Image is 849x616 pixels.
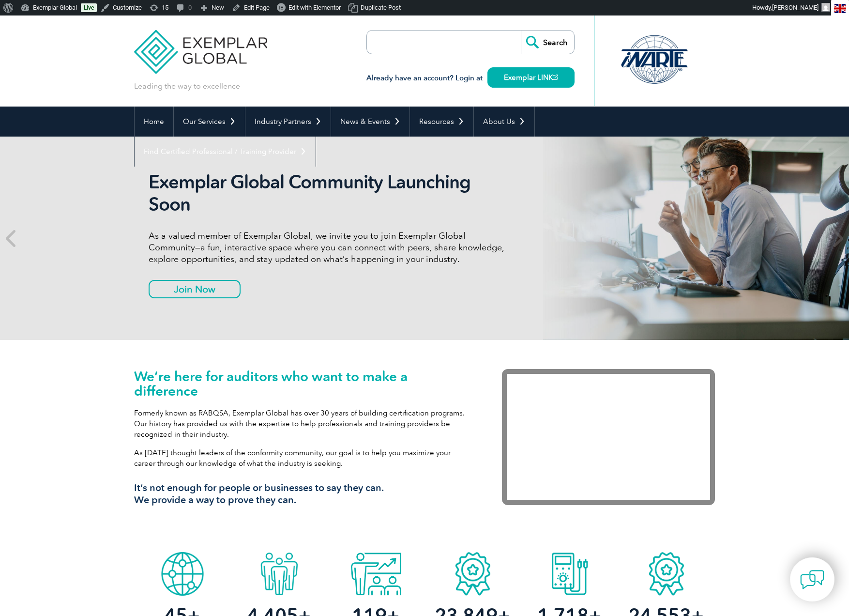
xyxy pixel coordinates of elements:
[134,15,267,74] img: Exemplar Global
[134,408,473,440] p: Formerly known as RABQSA, Exemplar Global has over 30 years of building certification programs. O...
[410,107,473,137] a: Resources
[149,171,512,216] h2: Exemplar Global Community Launching Soon
[521,31,574,54] input: Search
[331,107,409,137] a: News & Events
[502,369,715,505] iframe: Exemplar Global: Working together to make a difference
[134,447,473,469] p: As [DATE] thought leaders of the conformity community, our goal is to help you maximize your care...
[474,107,534,137] a: About Us
[135,107,173,137] a: Home
[772,4,819,11] span: [PERSON_NAME]
[553,75,558,80] img: open_square.png
[174,107,245,137] a: Our Services
[134,482,473,506] h3: It’s not enough for people or businesses to say they can. We provide a way to prove they can.
[149,230,512,265] p: As a valued member of Exemplar Global, we invite you to join Exemplar Global Community—a fun, int...
[366,72,575,84] h3: Already have an account? Login at
[149,280,241,298] a: Join Now
[834,4,846,13] img: en
[800,568,824,592] img: contact-chat.png
[487,67,575,88] a: Exemplar LINK
[288,4,341,11] span: Edit with Elementor
[134,81,240,92] p: Leading the way to excellence
[245,107,331,137] a: Industry Partners
[135,137,316,167] a: Find Certified Professional / Training Provider
[81,3,97,12] a: Live
[134,369,473,398] h1: We’re here for auditors who want to make a difference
